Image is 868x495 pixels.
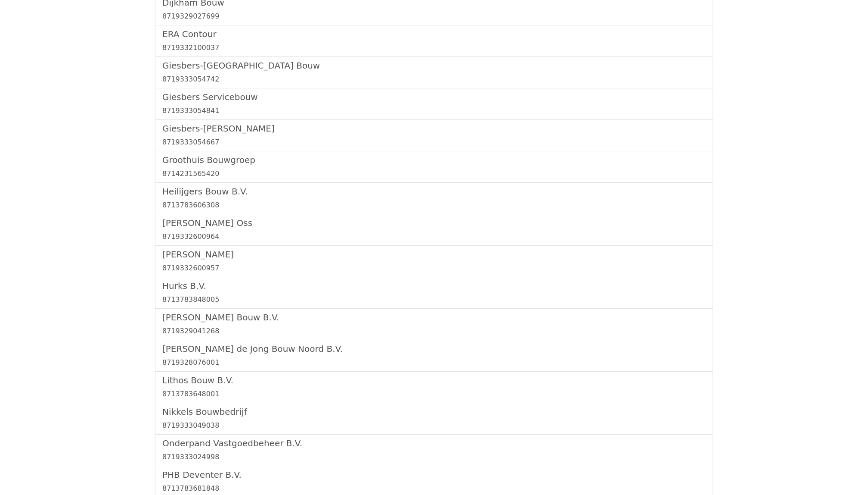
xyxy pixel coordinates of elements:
h5: Nikkels Bouwbedrijf [162,407,706,417]
h5: Onderpand Vastgoedbeheer B.V. [162,438,706,448]
a: Lithos Bouw B.V.8713783648001 [162,375,706,399]
div: 8713783848005 [162,294,706,305]
div: 8713783606308 [162,200,706,210]
h5: ERA Contour [162,29,706,39]
a: [PERSON_NAME]8719332600957 [162,249,706,273]
a: Hurks B.V.8713783848005 [162,281,706,305]
h5: Giesbers-[PERSON_NAME] [162,123,706,134]
a: [PERSON_NAME] Bouw B.V.8719329041268 [162,312,706,336]
a: Groothuis Bouwgroep8714231565420 [162,155,706,179]
a: Heilijgers Bouw B.V.8713783606308 [162,186,706,210]
h5: [PERSON_NAME] de Jong Bouw Noord B.V. [162,344,706,354]
h5: [PERSON_NAME] [162,249,706,260]
a: ERA Contour8719332100037 [162,29,706,53]
div: 8714231565420 [162,169,706,179]
div: 8719328076001 [162,357,706,368]
div: 8719333024998 [162,452,706,462]
a: PHB Deventer B.V.8713783681848 [162,470,706,494]
a: Giesbers-[GEOGRAPHIC_DATA] Bouw8719333054742 [162,60,706,85]
div: 8719332100037 [162,43,706,53]
div: 8719329041268 [162,326,706,336]
div: 8719332600957 [162,263,706,273]
a: Nikkels Bouwbedrijf8719333049038 [162,407,706,431]
div: 8719332600964 [162,232,706,242]
h5: Lithos Bouw B.V. [162,375,706,385]
a: Giesbers-[PERSON_NAME]8719333054667 [162,123,706,147]
h5: Groothuis Bouwgroep [162,155,706,165]
div: 8719329027699 [162,11,706,22]
h5: [PERSON_NAME] Oss [162,218,706,228]
h5: Heilijgers Bouw B.V. [162,186,706,197]
h5: PHB Deventer B.V. [162,470,706,480]
h5: Giesbers-[GEOGRAPHIC_DATA] Bouw [162,60,706,71]
div: 8719333054667 [162,137,706,147]
div: 8719333054841 [162,106,706,116]
h5: Hurks B.V. [162,281,706,291]
a: Onderpand Vastgoedbeheer B.V.8719333024998 [162,438,706,462]
a: Giesbers Servicebouw8719333054841 [162,92,706,116]
div: 8713783681848 [162,483,706,494]
a: [PERSON_NAME] de Jong Bouw Noord B.V.8719328076001 [162,344,706,368]
div: 8719333049038 [162,420,706,431]
h5: Giesbers Servicebouw [162,92,706,102]
div: 8719333054742 [162,74,706,85]
a: [PERSON_NAME] Oss8719332600964 [162,218,706,242]
h5: [PERSON_NAME] Bouw B.V. [162,312,706,323]
div: 8713783648001 [162,389,706,399]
